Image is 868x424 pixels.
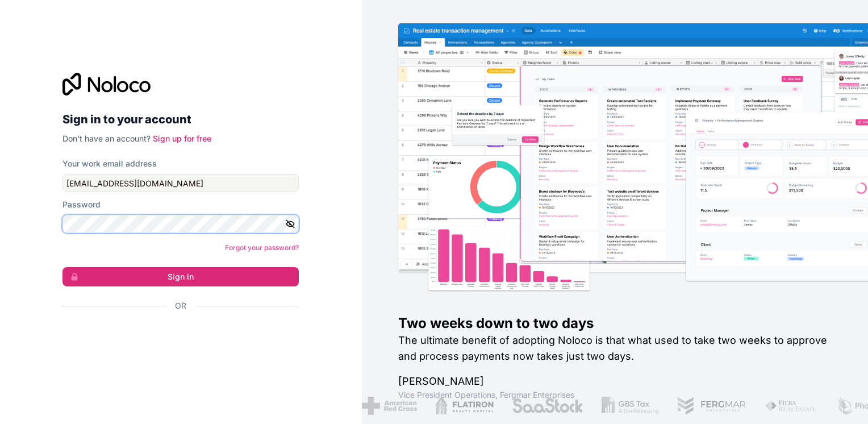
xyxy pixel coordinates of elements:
[62,199,101,210] label: Password
[62,158,157,169] label: Your work email address
[398,314,832,332] h1: Two weeks down to two days
[435,397,494,415] img: /assets/flatiron-C8eUkumj.png
[398,373,832,389] h1: [PERSON_NAME]
[175,300,186,311] span: Or
[62,267,299,286] button: Sign in
[765,397,818,415] img: /assets/fiera-fwj2N5v4.png
[362,397,417,415] img: /assets/american-red-cross-BAupjrZR.png
[677,397,746,415] img: /assets/fergmar-CudnrXN5.png
[62,174,299,192] input: Email address
[62,109,299,130] h2: Sign in to your account
[512,397,583,415] img: /assets/saastock-C6Zbiodz.png
[153,134,211,143] a: Sign up for free
[602,397,660,415] img: /assets/gbstax-C-GtDUiK.png
[62,215,299,233] input: Password
[57,324,295,349] iframe: Sign in with Google Button
[225,243,299,252] a: Forgot your password?
[398,332,832,364] h2: The ultimate benefit of adopting Noloco is that what used to take two weeks to approve and proces...
[62,134,151,143] span: Don't have an account?
[398,389,832,401] h1: Vice President Operations , Fergmar Enterprises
